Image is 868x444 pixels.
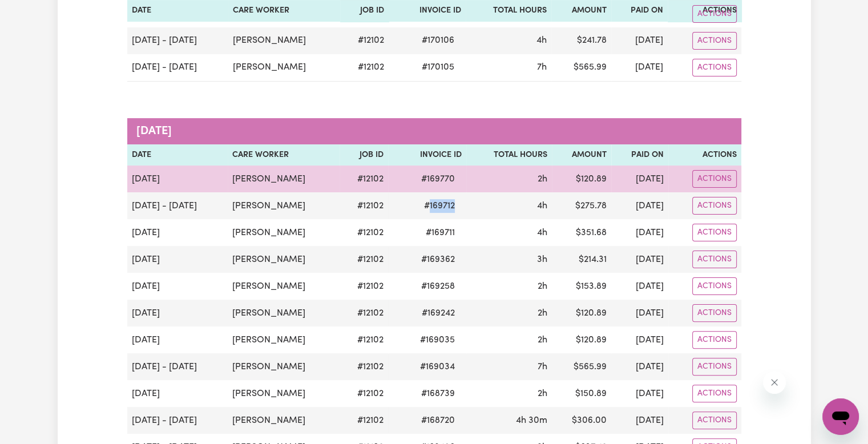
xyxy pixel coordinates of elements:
[537,63,547,72] span: 7 hours
[552,192,612,219] td: $ 275.78
[552,353,612,380] td: $ 565.99
[228,407,340,434] td: [PERSON_NAME]
[127,407,228,434] td: [DATE] - [DATE]
[414,172,462,186] span: # 169770
[763,371,786,394] iframe: Close message
[538,362,547,372] span: 7 hours
[414,280,462,293] span: # 169258
[692,358,737,376] button: Actions
[127,380,228,407] td: [DATE]
[611,27,668,54] td: [DATE]
[611,353,668,380] td: [DATE]
[611,246,668,273] td: [DATE]
[127,246,228,273] td: [DATE]
[692,411,737,429] button: Actions
[340,353,387,380] td: # 12102
[228,326,340,353] td: [PERSON_NAME]
[127,144,228,166] th: Date
[127,353,228,380] td: [DATE] - [DATE]
[537,255,547,264] span: 3 hours
[538,282,547,291] span: 2 hours
[340,27,389,54] td: # 12102
[340,192,387,219] td: # 12102
[228,380,340,407] td: [PERSON_NAME]
[340,326,387,353] td: # 12102
[611,54,668,82] td: [DATE]
[127,300,228,326] td: [DATE]
[127,219,228,246] td: [DATE]
[538,175,547,184] span: 2 hours
[419,226,462,240] span: # 169711
[414,414,462,427] span: # 168720
[340,273,387,300] td: # 12102
[552,246,612,273] td: $ 214.31
[552,144,612,166] th: Amount
[340,407,387,434] td: # 12102
[552,273,612,300] td: $ 153.89
[537,201,547,211] span: 4 hours
[228,300,340,326] td: [PERSON_NAME]
[538,336,547,345] span: 2 hours
[340,144,387,166] th: Job ID
[552,380,612,407] td: $ 150.89
[340,166,387,192] td: # 12102
[127,192,228,219] td: [DATE] - [DATE]
[611,326,668,353] td: [DATE]
[466,144,552,166] th: Total Hours
[551,27,611,54] td: $ 241.78
[552,407,612,434] td: $ 306.00
[536,36,547,45] span: 4 hours
[228,353,340,380] td: [PERSON_NAME]
[127,326,228,353] td: [DATE]
[340,380,387,407] td: # 12102
[127,54,228,82] td: [DATE] - [DATE]
[551,54,611,82] td: $ 565.99
[415,60,461,74] span: # 170105
[611,380,668,407] td: [DATE]
[127,166,228,192] td: [DATE]
[692,304,737,322] button: Actions
[516,416,547,425] span: 4 hours 30 minutes
[228,192,340,219] td: [PERSON_NAME]
[692,197,737,215] button: Actions
[552,326,612,353] td: $ 120.89
[127,273,228,300] td: [DATE]
[415,306,462,320] span: # 169242
[552,166,612,192] td: $ 120.89
[413,333,462,347] span: # 169035
[611,300,668,326] td: [DATE]
[127,118,741,144] caption: [DATE]
[668,144,741,166] th: Actions
[552,300,612,326] td: $ 120.89
[692,5,737,23] button: Actions
[538,309,547,318] span: 2 hours
[127,27,228,54] td: [DATE] - [DATE]
[692,385,737,402] button: Actions
[611,407,668,434] td: [DATE]
[611,192,668,219] td: [DATE]
[611,273,668,300] td: [DATE]
[388,144,466,166] th: Invoice ID
[537,228,547,237] span: 4 hours
[228,54,340,82] td: [PERSON_NAME]
[228,273,340,300] td: [PERSON_NAME]
[414,387,462,401] span: # 168739
[340,300,387,326] td: # 12102
[417,199,462,213] span: # 169712
[538,389,547,398] span: 2 hours
[692,331,737,349] button: Actions
[692,251,737,268] button: Actions
[611,144,668,166] th: Paid On
[415,34,461,47] span: # 170106
[692,170,737,188] button: Actions
[692,59,737,76] button: Actions
[340,54,389,82] td: # 12102
[228,144,340,166] th: Care Worker
[340,219,387,246] td: # 12102
[822,398,859,435] iframe: Button to launch messaging window
[340,246,387,273] td: # 12102
[228,27,340,54] td: [PERSON_NAME]
[611,219,668,246] td: [DATE]
[228,246,340,273] td: [PERSON_NAME]
[611,166,668,192] td: [DATE]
